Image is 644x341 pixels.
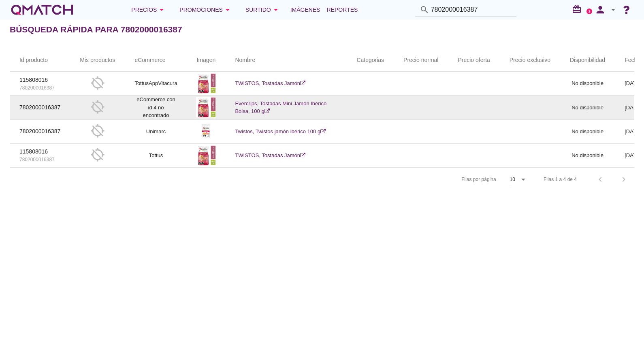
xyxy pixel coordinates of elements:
p: 7802000016387 [19,84,60,92]
input: Buscar productos [431,3,512,16]
span: Reportes [327,5,358,15]
a: Twistos, Twistos jamón ibérico 100 g [235,128,326,134]
p: 115808016 [19,76,60,84]
th: Nombre: Not sorted. [225,49,347,72]
i: gps_off [90,147,105,162]
a: TWISTOS, Tostadas Jamón [235,152,305,158]
td: TottusAppVitacura [125,72,187,96]
a: white-qmatch-logo [10,2,75,18]
div: Surtido [245,5,281,15]
text: 2 [589,9,591,13]
i: search [420,5,429,15]
h2: Búsqueda rápida para 7802000016387 [10,23,182,36]
td: Unimarc [125,119,187,143]
i: gps_off [90,100,105,114]
th: Precio exclusivo: Not sorted. [500,49,560,72]
i: gps_off [90,124,105,138]
th: Mis productos: Not sorted. [70,49,125,72]
button: Precios [125,2,173,18]
a: Evercrips, Tostadas Mini Jamón Ibérico Bolsa, 100 g [235,100,326,115]
div: Filas 1 a 4 de 4 [544,176,577,183]
div: 10 [510,176,515,183]
button: Surtido [239,2,287,18]
i: gps_off [90,76,105,90]
p: 115808016 [19,147,60,156]
td: No disponible [560,119,615,143]
th: Categorias: Not sorted. [347,49,394,72]
th: Id producto: Not sorted. [10,49,70,72]
th: Precio oferta: Not sorted. [448,49,499,72]
th: Imagen: Not sorted. [187,49,226,72]
td: Tottus [125,143,187,167]
div: Promociones [179,5,232,15]
div: Precios [131,5,166,15]
td: No disponible [560,143,615,167]
div: Filas por página [380,168,528,191]
i: arrow_drop_down [223,5,232,15]
p: 7802000016387 [19,103,60,112]
td: No disponible [560,96,615,120]
a: Imágenes [287,2,324,18]
th: Precio normal: Not sorted. [394,49,448,72]
td: No disponible [560,72,615,96]
i: person [592,4,608,15]
i: arrow_drop_down [608,5,618,15]
a: TWISTOS, Tostadas Jamón [235,80,305,86]
p: 7802000016387 [19,156,60,163]
p: 7802000016387 [19,127,60,136]
span: Imágenes [290,5,320,15]
a: Reportes [324,2,361,18]
button: Promociones [173,2,239,18]
i: arrow_drop_down [518,175,528,184]
i: arrow_drop_down [271,5,281,15]
a: 2 [586,9,592,14]
i: redeem [572,4,585,14]
td: eCommerce con id 4 no encontrado [125,96,187,120]
th: eCommerce: Not sorted. [125,49,187,72]
i: arrow_drop_down [157,5,166,15]
th: Disponibilidad: Not sorted. [560,49,615,72]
